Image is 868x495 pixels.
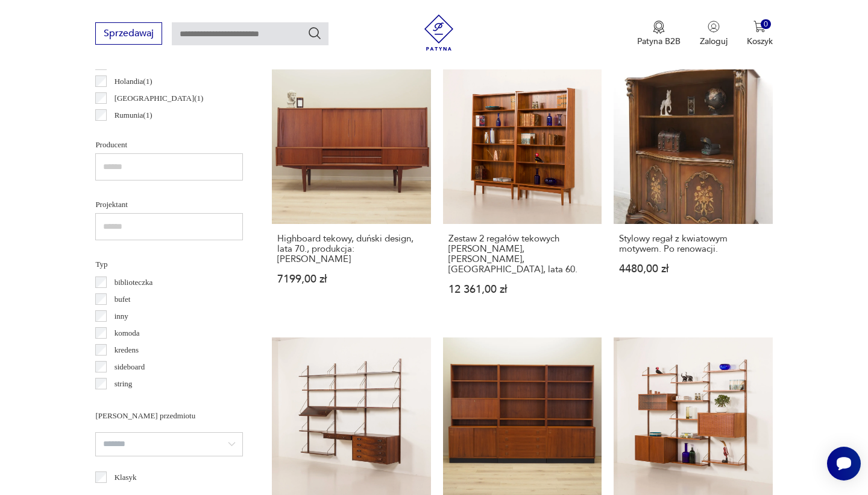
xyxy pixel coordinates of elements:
h3: Zestaw 2 regałów tekowych [PERSON_NAME], [PERSON_NAME], [GEOGRAPHIC_DATA], lata 60. [448,234,596,275]
img: Ikonka użytkownika [708,21,720,33]
p: [PERSON_NAME] przedmiotu [95,409,243,423]
p: Zaloguj [700,36,728,47]
button: Sprzedawaj [95,22,162,45]
p: Rumunia ( 1 ) [115,109,153,122]
img: Ikona koszyka [753,21,766,33]
a: Sprzedawaj [95,30,162,39]
p: kredens [115,343,139,357]
a: Ikona medaluPatyna B2B [637,21,681,47]
p: Koszyk [747,36,773,47]
img: Ikona medalu [653,21,665,34]
button: 0Koszyk [747,21,773,47]
p: [GEOGRAPHIC_DATA] ( 1 ) [115,92,204,105]
button: Zaloguj [700,21,728,47]
img: Patyna - sklep z meblami i dekoracjami vintage [421,14,457,51]
p: bufet [115,293,131,306]
button: Szukaj [307,26,322,40]
p: Projektant [95,198,243,211]
h3: Highboard tekowy, duński design, lata 70., produkcja: [PERSON_NAME] [277,234,425,264]
p: Holandia ( 1 ) [115,75,153,88]
p: sideboard [115,360,145,374]
p: komoda [115,327,140,340]
iframe: Smartsupp widget button [827,447,861,481]
p: 7199,00 zł [277,274,425,284]
p: 12 361,00 zł [448,284,596,295]
p: witryna [115,394,139,407]
p: string [115,377,133,391]
p: inny [115,310,128,323]
h3: Stylowy regał z kwiatowym motywem. Po renowacji. [619,234,767,254]
p: Patyna B2B [637,36,681,47]
p: biblioteczka [115,276,153,289]
a: Stylowy regał z kwiatowym motywem. Po renowacji.Stylowy regał z kwiatowym motywem. Po renowacji.4... [614,65,772,318]
p: Typ [95,258,243,271]
button: Patyna B2B [637,21,681,47]
p: 4480,00 zł [619,264,767,274]
p: Producent [95,138,243,152]
div: 0 [761,19,771,30]
p: Klasyk [115,471,137,484]
a: Zestaw 2 regałów tekowych Johanna Sortha, Nexo, Bornholm, lata 60.Zestaw 2 regałów tekowych [PERS... [443,65,602,318]
a: Highboard tekowy, duński design, lata 70., produkcja: DaniaHighboard tekowy, duński design, lata ... [272,65,430,318]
